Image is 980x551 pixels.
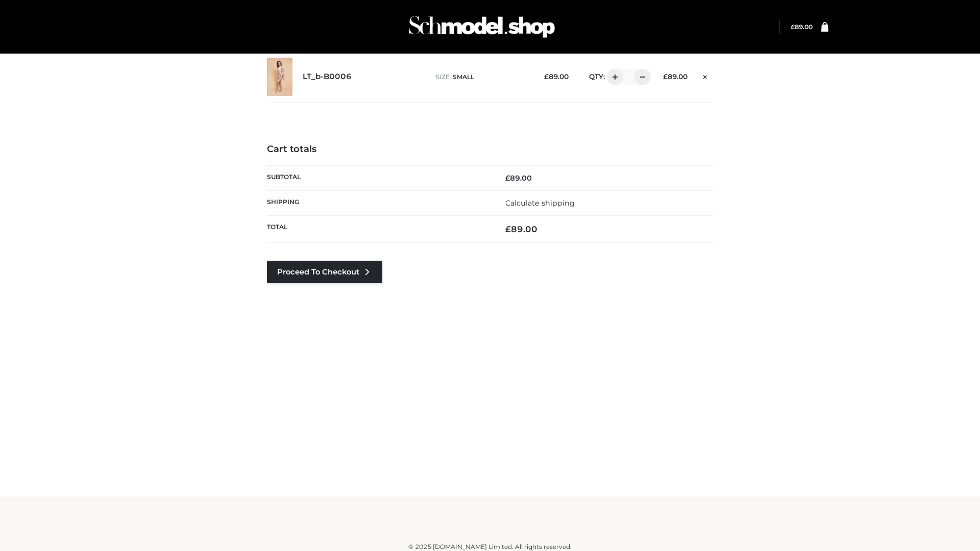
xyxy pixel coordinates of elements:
span: SMALL [453,73,474,81]
img: Schmodel Admin 964 [405,7,558,47]
bdi: 89.00 [505,224,537,234]
p: size : [436,72,528,82]
bdi: 89.00 [791,23,813,31]
bdi: 89.00 [505,173,532,183]
h4: Cart totals [267,144,713,155]
span: £ [505,173,510,183]
bdi: 89.00 [663,72,688,81]
span: £ [791,23,795,31]
a: £89.00 [791,23,813,31]
bdi: 89.00 [544,72,569,81]
th: Subtotal [267,165,490,190]
a: LT_b-B0006 [303,72,352,82]
span: £ [663,72,668,81]
a: Remove this item [698,69,713,82]
th: Total [267,216,490,243]
a: Proceed to Checkout [267,261,382,283]
th: Shipping [267,190,490,215]
span: £ [505,224,511,234]
a: Calculate shipping [505,198,575,208]
span: £ [544,72,549,81]
div: QTY: [579,69,647,85]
